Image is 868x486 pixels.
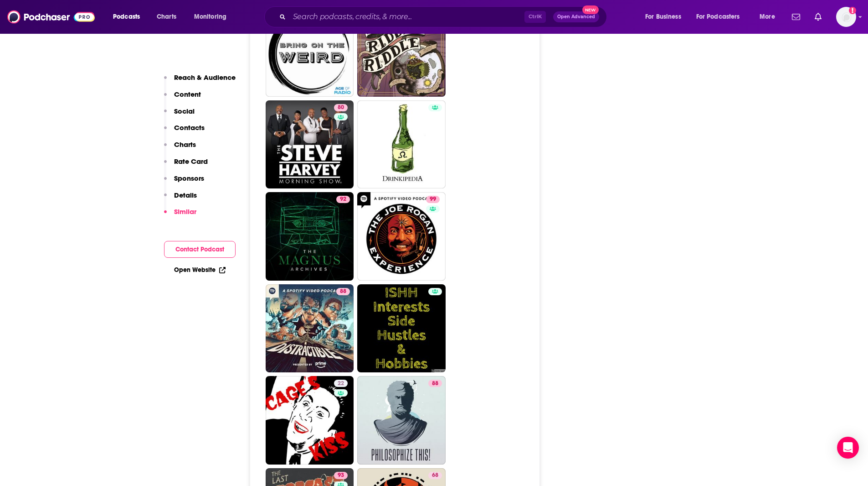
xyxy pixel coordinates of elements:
span: Monitoring [194,10,226,23]
button: open menu [690,10,753,24]
button: Content [164,90,201,107]
div: Search podcasts, credits, & more... [273,6,616,27]
button: open menu [753,10,786,24]
button: Show profile menu [836,7,856,27]
button: Social [164,107,195,124]
a: 93 [334,472,348,479]
p: Reach & Audience [174,73,236,82]
a: Open Website [174,266,226,274]
a: 22 [334,380,348,387]
span: Charts [157,10,176,23]
a: 80 [334,104,348,111]
button: Charts [164,140,196,157]
a: 68 [428,472,442,479]
a: 22 [266,376,354,465]
p: Sponsors [174,174,204,183]
div: Open Intercom Messenger [837,437,859,459]
a: 88 [428,380,442,387]
span: New [582,5,599,14]
span: 88 [340,287,346,296]
img: User Profile [836,7,856,27]
button: open menu [639,10,693,24]
span: 68 [432,471,438,480]
img: Podchaser - Follow, Share and Rate Podcasts [7,8,95,26]
span: 93 [338,471,344,480]
a: Show notifications dropdown [811,9,825,25]
span: For Podcasters [696,10,740,23]
span: Podcasts [113,10,140,23]
a: Show notifications dropdown [788,9,804,25]
a: Charts [151,10,182,24]
button: open menu [188,10,238,24]
p: Details [174,191,197,199]
button: Contact Podcast [164,241,236,258]
p: Social [174,107,195,115]
p: Content [174,90,201,99]
span: Logged in as AtriaBooks [836,7,856,27]
p: Rate Card [174,157,208,166]
a: 80 [266,100,354,189]
p: Contacts [174,123,205,132]
span: Open Advanced [557,15,595,19]
button: Reach & Audience [164,73,236,90]
span: For Business [645,10,681,23]
button: open menu [107,10,152,24]
a: 88 [357,376,446,465]
span: 92 [340,195,346,204]
span: 99 [430,195,436,204]
a: 88 [266,284,354,373]
a: 99 [426,196,440,203]
a: 88 [336,288,350,295]
span: 80 [338,103,344,112]
span: More [760,10,775,23]
svg: Add a profile image [849,7,856,14]
span: 88 [432,379,438,388]
input: Search podcasts, credits, & more... [289,10,524,24]
button: Rate Card [164,157,208,174]
button: Sponsors [164,174,204,191]
span: Ctrl K [524,11,546,23]
p: Similar [174,207,196,216]
button: Open AdvancedNew [553,11,599,22]
button: Similar [164,207,196,224]
a: 92 [336,196,350,203]
p: Charts [174,140,196,149]
button: Details [164,191,197,208]
a: 92 [266,192,354,281]
a: 74 [357,8,446,97]
a: 99 [357,192,446,281]
span: 22 [338,379,344,388]
button: Contacts [164,123,205,140]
